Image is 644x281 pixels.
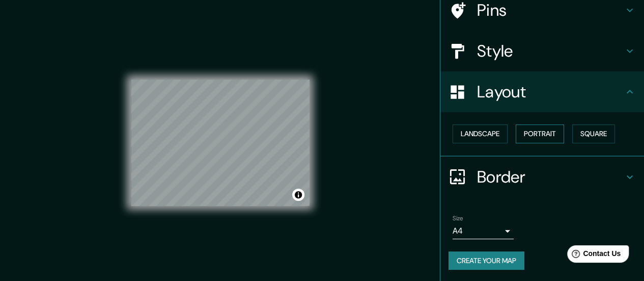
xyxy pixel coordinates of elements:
[516,124,564,143] button: Portrait
[449,251,524,270] button: Create your map
[453,214,463,222] label: Size
[453,124,508,143] button: Landscape
[477,82,624,102] h4: Layout
[453,223,514,239] div: A4
[477,41,624,61] h4: Style
[440,71,644,112] div: Layout
[131,80,310,206] canvas: Map
[477,167,624,187] h4: Border
[292,189,304,201] button: Toggle attribution
[440,157,644,197] div: Border
[553,241,633,270] iframe: Help widget launcher
[572,124,615,143] button: Square
[440,31,644,71] div: Style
